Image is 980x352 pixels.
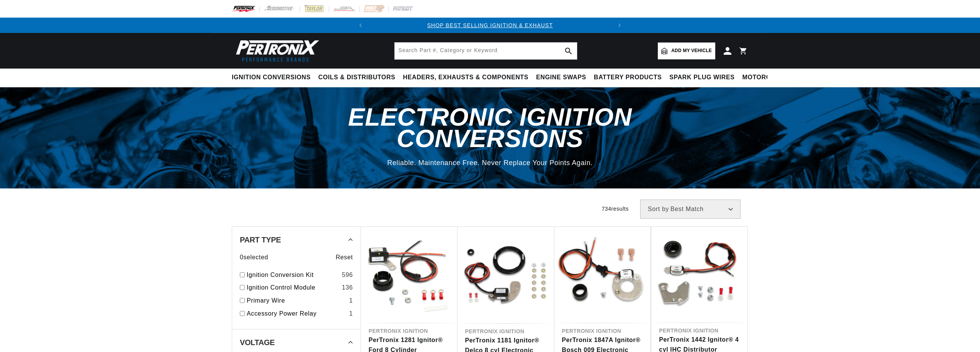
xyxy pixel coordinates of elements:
[336,252,353,262] span: Reset
[671,47,712,54] span: Add my vehicle
[318,74,395,82] span: Coils & Distributors
[648,206,669,212] span: Sort by
[232,38,320,64] img: Pertronix
[240,236,281,244] span: Part Type
[342,283,353,293] div: 136
[742,74,788,82] span: Motorcycle
[590,69,665,87] summary: Battery Products
[387,159,593,167] span: Reliable. Maintenance Free. Never Replace Your Points Again.
[427,22,553,28] a: SHOP BEST SELLING IGNITION & EXHAUST
[403,74,528,82] span: Headers, Exhausts & Components
[532,69,590,87] summary: Engine Swaps
[399,69,532,87] summary: Headers, Exhausts & Components
[247,270,339,280] a: Ignition Conversion Kit
[240,252,268,262] span: 0 selected
[353,18,368,33] button: Translation missing: en.sections.announcements.previous_announcement
[240,339,275,346] span: Voltage
[247,283,339,293] a: Ignition Control Module
[247,309,346,319] a: Accessory Power Relay
[213,18,767,33] slideshow-component: Translation missing: en.sections.announcements.announcement_bar
[349,296,353,306] div: 1
[349,309,353,319] div: 1
[665,69,738,87] summary: Spark Plug Wires
[368,21,612,29] div: 1 of 2
[232,74,311,82] span: Ignition Conversions
[640,200,741,219] select: Sort by
[232,69,315,87] summary: Ignition Conversions
[739,69,792,87] summary: Motorcycle
[560,43,577,59] button: search button
[342,270,353,280] div: 596
[536,74,586,82] span: Engine Swaps
[395,43,577,59] input: Search Part #, Category or Keyword
[612,18,627,33] button: Translation missing: en.sections.announcements.next_announcement
[315,69,399,87] summary: Coils & Distributors
[594,74,662,82] span: Battery Products
[669,74,734,82] span: Spark Plug Wires
[368,21,612,29] div: Announcement
[601,206,629,212] span: 734 results
[247,296,346,306] a: Primary Wire
[658,43,715,59] a: Add my vehicle
[348,103,632,152] span: Electronic Ignition Conversions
